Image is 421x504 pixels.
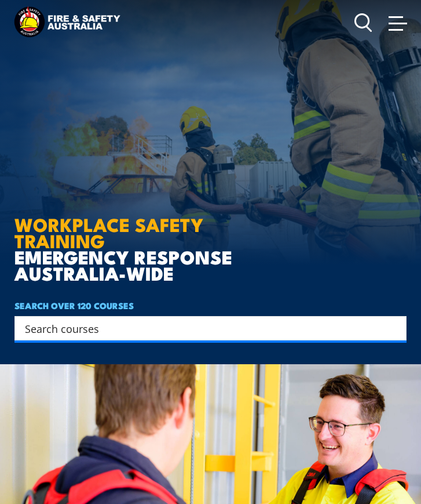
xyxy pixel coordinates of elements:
strong: WORKPLACE SAFETY TRAINING [14,209,203,255]
h4: SEARCH OVER 120 COURSES [14,298,407,313]
input: Search input [25,320,381,337]
h1: EMERGENCY RESPONSE AUSTRALIA-WIDE [14,158,298,281]
button: Search magnifier button [386,320,402,336]
form: Search form [27,320,383,336]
